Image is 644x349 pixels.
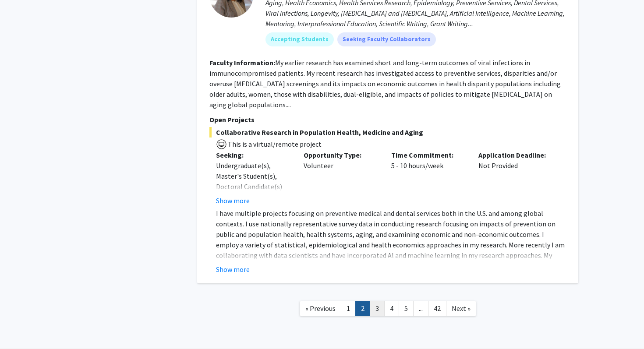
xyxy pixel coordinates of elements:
[197,292,578,328] nav: Page navigation
[355,301,370,316] a: 2
[341,301,356,316] a: 1
[216,195,250,206] button: Show more
[216,264,250,275] button: Show more
[227,140,322,148] span: This is a virtual/remote project
[305,304,336,313] span: « Previous
[370,301,385,316] a: 3
[304,150,378,160] p: Opportunity Type:
[385,150,472,206] div: 5 - 10 hours/week
[265,32,334,46] mat-chip: Accepting Students
[419,304,423,313] span: ...
[384,301,399,316] a: 4
[391,150,466,160] p: Time Commitment:
[428,301,446,316] a: 42
[337,32,436,46] mat-chip: Seeking Faculty Collaborators
[300,301,341,316] a: Previous
[478,150,553,160] p: Application Deadline:
[446,301,476,316] a: Next
[297,150,385,206] div: Volunteer
[7,310,37,342] iframe: Chat
[472,150,559,206] div: Not Provided
[216,160,290,265] div: Undergraduate(s), Master's Student(s), Doctoral Candidate(s) (PhD, MD, DMD, PharmD, etc.), Postdo...
[399,301,414,316] a: 5
[216,150,290,160] p: Seeking:
[209,58,561,109] fg-read-more: My earlier research has examined short and long-term outcomes of viral infections in immunocompro...
[209,58,275,67] b: Faculty Information:
[216,208,566,292] p: I have multiple projects focusing on preventive medical and dental services both in the U.S. and ...
[209,114,566,125] p: Open Projects
[209,127,566,137] span: Collaborative Research in Population Health, Medicine and Aging
[452,304,471,313] span: Next »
